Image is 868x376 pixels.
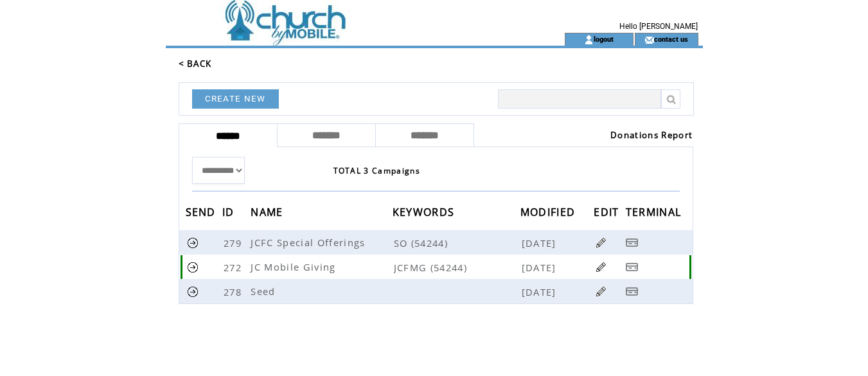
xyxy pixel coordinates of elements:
a: Donations Report [610,129,693,141]
a: CREATE NEW [192,89,279,109]
span: KEYWORDS [393,202,458,226]
span: JCFC Special Offerings [251,236,368,249]
a: MODIFIED [520,208,579,215]
span: 279 [224,237,245,249]
a: ID [222,208,238,215]
span: [DATE] [522,285,560,298]
a: contact us [654,35,688,43]
span: EDIT [594,202,622,226]
span: Hello [PERSON_NAME] [619,22,698,31]
span: MODIFIED [520,202,579,226]
span: ID [222,202,238,226]
img: contact_us_icon.gif [644,35,654,45]
span: 278 [224,285,245,298]
span: JC Mobile Giving [251,260,339,273]
span: [DATE] [522,261,560,274]
a: logout [594,35,614,43]
a: NAME [251,208,286,215]
img: account_icon.gif [584,35,594,45]
span: SEND [186,202,219,226]
span: 272 [224,261,245,274]
a: KEYWORDS [393,208,458,215]
span: TOTAL 3 Campaigns [333,165,421,176]
span: JCFMG (54244) [394,261,519,274]
span: NAME [251,202,286,226]
span: TERMINAL [626,202,685,226]
a: < BACK [179,58,212,69]
span: [DATE] [522,237,560,249]
span: Seed [251,285,278,298]
span: SO (54244) [394,237,519,249]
